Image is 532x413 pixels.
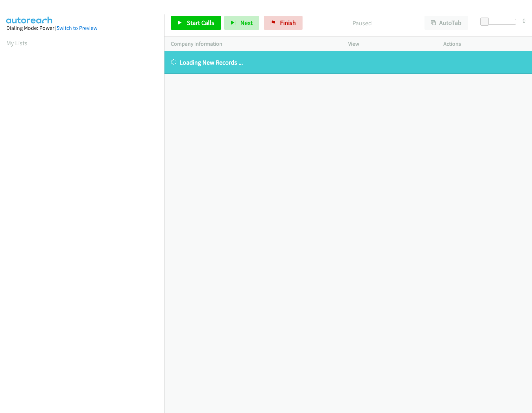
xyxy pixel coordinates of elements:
span: Finish [280,19,296,27]
p: View [348,40,431,48]
button: Next [224,16,259,30]
iframe: Dialpad [6,54,164,388]
p: Paused [312,18,412,28]
div: Dialing Mode: Power | [6,24,158,32]
span: Next [240,19,253,27]
a: Switch to Preview [57,25,97,31]
a: Finish [264,16,303,30]
a: Start Calls [171,16,221,30]
div: Delay between calls (in seconds) [484,19,516,25]
div: 0 [523,16,526,25]
p: Loading New Records ... [171,58,526,67]
a: My Lists [6,39,27,47]
span: Start Calls [187,19,214,27]
p: Actions [443,40,526,48]
button: AutoTab [424,16,468,30]
p: Company Information [171,40,336,48]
